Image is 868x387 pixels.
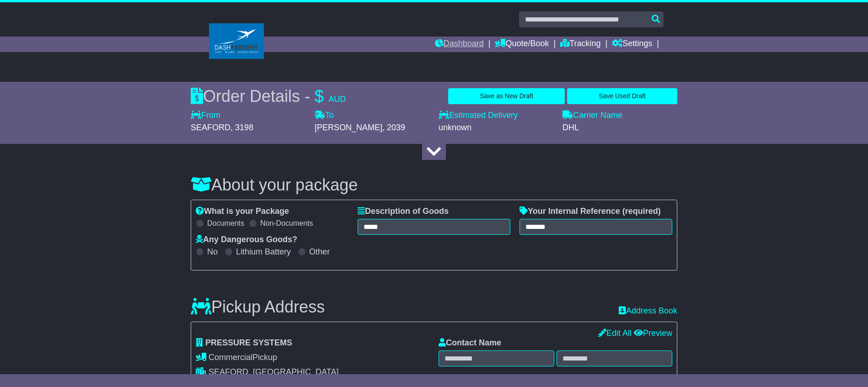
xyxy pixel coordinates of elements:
[358,207,449,217] label: Description of Goods
[207,247,218,257] label: No
[230,123,253,132] span: , 3198
[196,207,289,217] label: What is your Package
[495,37,549,52] a: Quote/Book
[448,88,565,104] button: Save as New Draft
[315,111,334,121] label: To
[598,329,632,338] a: Edit All
[196,235,297,245] label: Any Dangerous Goods?
[560,37,600,52] a: Tracking
[209,367,338,376] span: SEAFORD, [GEOGRAPHIC_DATA]
[205,338,292,347] span: PRESSURE SYSTEMS
[309,247,330,257] label: Other
[236,247,291,257] label: Lithium Battery
[191,86,346,106] div: Order Details -
[439,123,553,133] div: unknown
[634,329,672,338] a: Preview
[260,219,313,228] label: Non-Documents
[315,123,382,132] span: [PERSON_NAME]
[619,306,677,316] a: Address Book
[563,111,622,121] label: Carrier Name
[520,207,661,217] label: Your Internal Reference (required)
[439,111,553,121] label: Estimated Delivery
[315,87,324,106] span: $
[191,298,325,316] h3: Pickup Address
[191,176,677,194] h3: About your package
[439,373,503,383] label: Email address
[191,111,220,121] label: From
[328,95,346,104] span: AUD
[196,353,429,363] div: Pickup
[191,123,230,132] span: SEAFORD
[563,123,677,133] div: DHL
[439,338,501,348] label: Contact Name
[435,37,484,52] a: Dashboard
[382,123,405,132] span: , 2039
[612,37,652,52] a: Settings
[209,353,252,362] span: Commercial
[207,219,244,228] label: Documents
[567,88,677,104] button: Save Used Draft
